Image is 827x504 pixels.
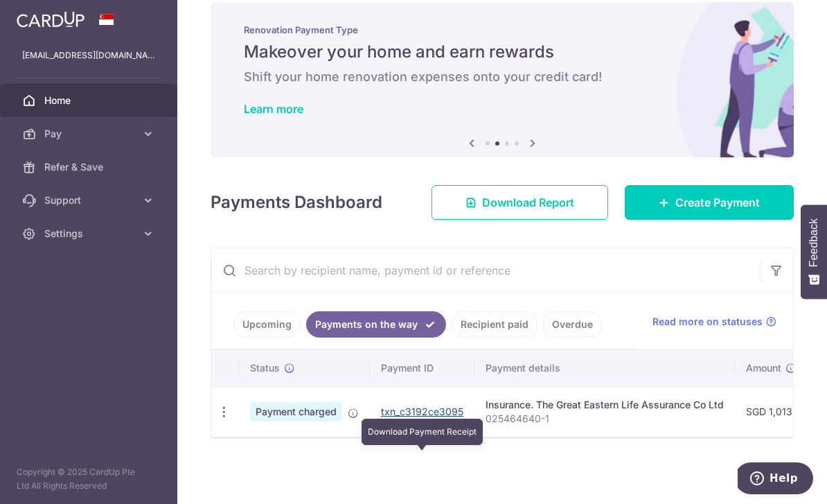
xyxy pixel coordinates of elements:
img: CardUp [17,11,85,28]
span: Settings [44,227,136,241]
span: Feedback [808,218,820,267]
p: Renovation Payment Type [244,24,761,35]
p: 025464640-1 [486,412,724,426]
h6: Shift your home renovation expenses onto your credit card! [244,69,761,85]
span: Read more on statuses [652,315,763,329]
button: Feedback - Show survey [801,205,827,299]
input: Search by recipient name, payment id or reference [211,248,760,293]
h4: Payments Dashboard [211,190,382,215]
th: Payment ID [370,350,474,386]
span: Home [44,94,136,107]
span: Payment charged [250,402,342,422]
span: Support [44,193,136,207]
th: Payment details [474,350,735,386]
td: SGD 1,013.64 [735,386,819,437]
h5: Makeover your home and earn rewards [244,41,761,63]
span: Status [250,361,280,375]
a: Overdue [543,311,602,338]
div: Download Payment Receipt [362,419,483,445]
span: Amount [746,361,781,375]
iframe: Opens a widget where you can find more information [738,462,813,497]
a: Upcoming [233,311,301,338]
a: txn_c3192ce3095 [381,406,463,417]
a: Payments on the way [306,311,446,338]
span: Create Payment [675,194,760,211]
a: Recipient paid [452,311,537,338]
p: [EMAIL_ADDRESS][DOMAIN_NAME] [22,49,155,62]
span: Download Report [482,194,574,211]
div: Insurance. The Great Eastern Life Assurance Co Ltd [486,398,724,412]
img: Renovation banner [211,2,794,157]
a: Download Report [432,185,608,220]
a: Read more on statuses [652,315,776,329]
span: Refer & Save [44,160,136,174]
span: Pay [44,127,136,141]
a: Create Payment [625,185,794,220]
a: Learn more [244,102,303,116]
